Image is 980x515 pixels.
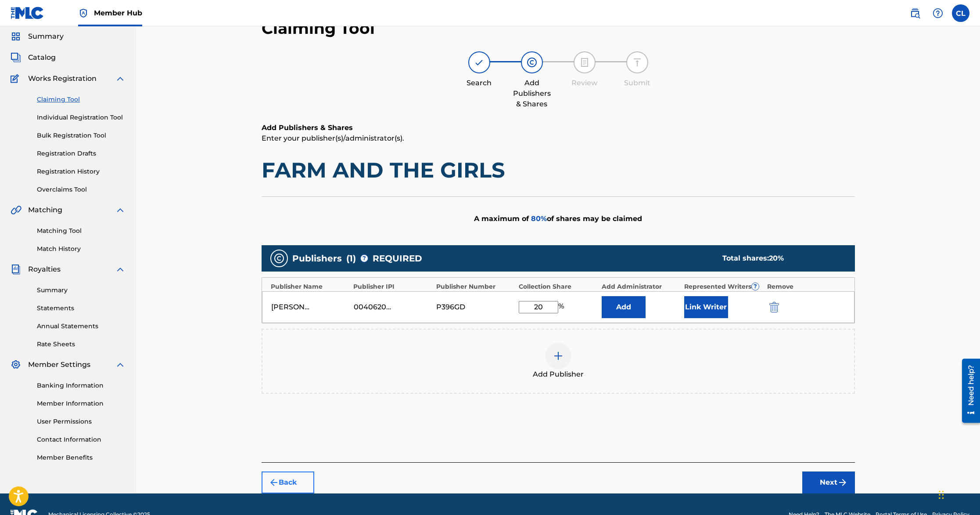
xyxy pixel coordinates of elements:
[553,351,564,361] img: add
[11,7,44,19] img: MLC Logo
[519,282,597,291] div: Collection Share
[684,282,763,291] div: Represented Writers
[11,52,21,63] img: Catalog
[527,57,537,68] img: step indicator icon for Add Publishers & Shares
[11,52,56,63] a: CatalogCatalog
[37,417,126,426] a: User Permissions
[28,205,62,215] span: Matching
[933,8,943,18] img: help
[37,304,126,313] a: Statements
[11,264,21,275] img: Royalties
[269,477,279,488] img: 7ee5dd4eb1f8a8e3ef2f.svg
[115,73,126,84] img: expand
[510,78,554,109] div: Add Publishers & Shares
[361,255,368,262] span: ?
[292,252,342,265] span: Publishers
[94,8,142,18] span: Member Hub
[262,123,855,133] h6: Add Publishers & Shares
[37,435,126,444] a: Contact Information
[684,296,728,318] button: Link Writer
[579,57,590,68] img: step indicator icon for Review
[37,226,126,236] a: Matching Tool
[11,73,22,84] img: Works Registration
[37,149,126,158] a: Registration Drafts
[37,453,126,462] a: Member Benefits
[474,57,485,68] img: step indicator icon for Search
[11,31,21,42] img: Summary
[37,286,126,295] a: Summary
[262,18,375,38] h2: Claiming Tool
[373,252,422,265] span: REQUIRED
[11,31,64,42] a: SummarySummary
[346,252,356,265] span: ( 1 )
[37,340,126,349] a: Rate Sheets
[837,477,848,488] img: f7272a7cc735f4ea7f67.svg
[752,283,759,290] span: ?
[929,4,947,22] div: Help
[115,205,126,215] img: expand
[952,4,969,22] div: User Menu
[37,244,126,254] a: Match History
[37,185,126,194] a: Overclaims Tool
[37,95,126,104] a: Claiming Tool
[37,322,126,331] a: Annual Statements
[28,52,56,63] span: Catalog
[632,57,643,68] img: step indicator icon for Submit
[531,214,547,223] span: 80 %
[939,482,944,508] div: Drag
[910,8,920,18] img: search
[37,113,126,122] a: Individual Registration Tool
[802,471,855,493] button: Next
[262,196,855,241] div: A maximum of of shares may be claimed
[115,359,126,370] img: expand
[436,282,515,291] div: Publisher Number
[602,296,646,318] button: Add
[271,282,349,291] div: Publisher Name
[28,31,64,42] span: Summary
[262,133,855,144] p: Enter your publisher(s)/administrator(s).
[37,399,126,408] a: Member Information
[262,471,314,493] button: Back
[767,282,846,291] div: Remove
[28,264,61,275] span: Royalties
[115,264,126,275] img: expand
[11,359,21,370] img: Member Settings
[353,282,432,291] div: Publisher IPI
[769,254,784,262] span: 20 %
[955,355,980,426] iframe: Resource Center
[722,253,837,264] div: Total shares:
[533,369,584,380] span: Add Publisher
[28,73,97,84] span: Works Registration
[936,473,980,515] iframe: Chat Widget
[37,131,126,140] a: Bulk Registration Tool
[78,8,89,18] img: Top Rightsholder
[11,205,22,215] img: Matching
[563,78,607,88] div: Review
[906,4,924,22] a: Public Search
[37,381,126,390] a: Banking Information
[262,157,855,183] h1: FARM AND THE GIRLS
[274,253,284,264] img: publishers
[28,359,90,370] span: Member Settings
[457,78,501,88] div: Search
[558,301,566,313] span: %
[602,282,680,291] div: Add Administrator
[37,167,126,176] a: Registration History
[769,302,779,312] img: 12a2ab48e56ec057fbd8.svg
[615,78,659,88] div: Submit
